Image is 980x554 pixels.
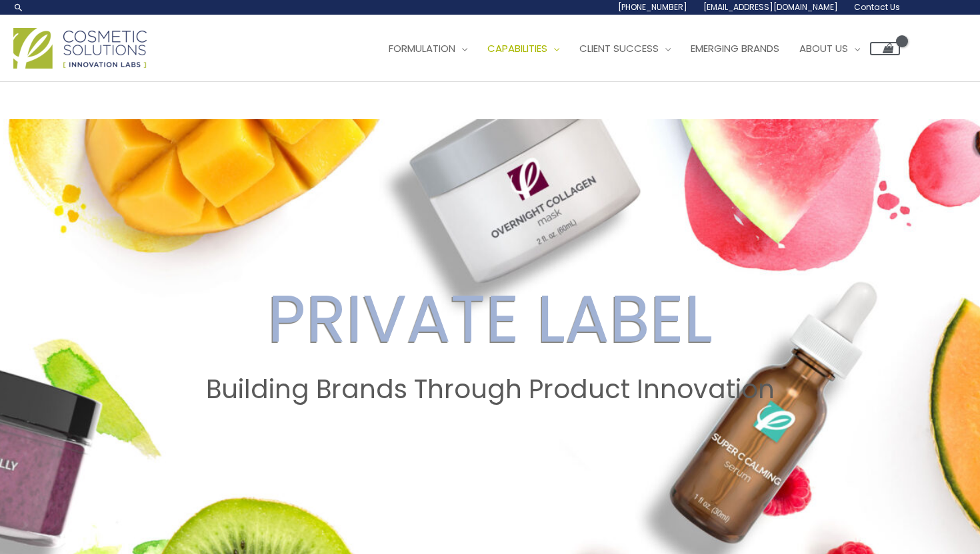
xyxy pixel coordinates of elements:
h2: PRIVATE LABEL [13,280,967,358]
img: Cosmetic Solutions Logo [13,28,147,69]
a: Formulation [379,29,477,69]
a: View Shopping Cart, empty [870,42,900,55]
a: Client Success [569,29,681,69]
a: Capabilities [477,29,569,69]
h2: Building Brands Through Product Innovation [13,374,967,405]
nav: Site Navigation [369,29,900,69]
a: Search icon link [13,2,24,13]
span: [PHONE_NUMBER] [618,1,687,13]
span: Emerging Brands [691,41,779,55]
a: About Us [789,29,870,69]
span: About Us [799,41,848,55]
a: Emerging Brands [681,29,789,69]
span: [EMAIL_ADDRESS][DOMAIN_NAME] [703,1,838,13]
span: Formulation [389,41,455,55]
span: Client Success [579,41,659,55]
span: Contact Us [854,1,900,13]
span: Capabilities [487,41,547,55]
